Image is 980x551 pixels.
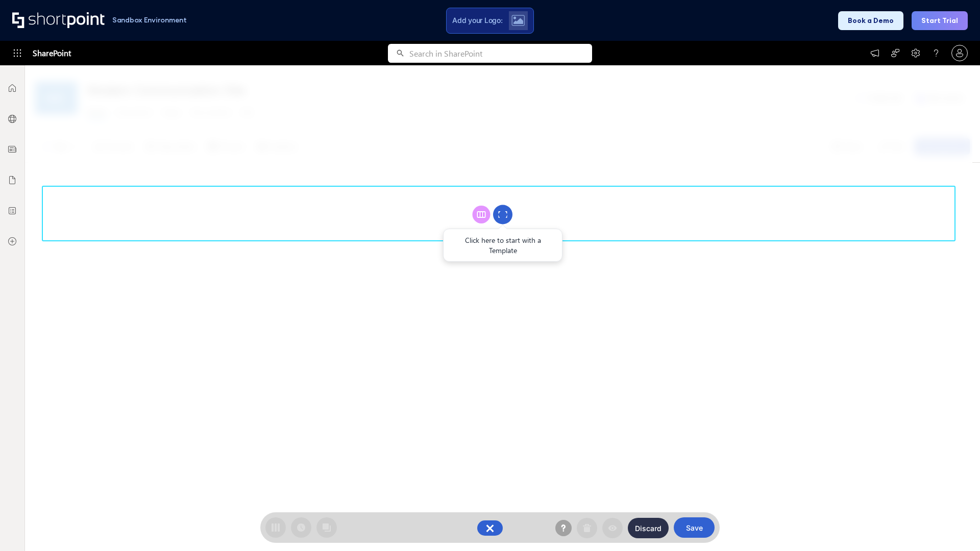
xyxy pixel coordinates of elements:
[409,44,592,63] input: Search in SharePoint
[33,41,71,65] span: SharePoint
[112,17,187,23] h1: Sandbox Environment
[912,11,968,30] button: Start Trial
[628,518,669,538] button: Discard
[838,11,903,30] button: Book a Demo
[929,502,980,551] iframe: Chat Widget
[674,517,715,538] button: Save
[452,16,502,25] span: Add your Logo:
[511,15,525,26] img: Upload logo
